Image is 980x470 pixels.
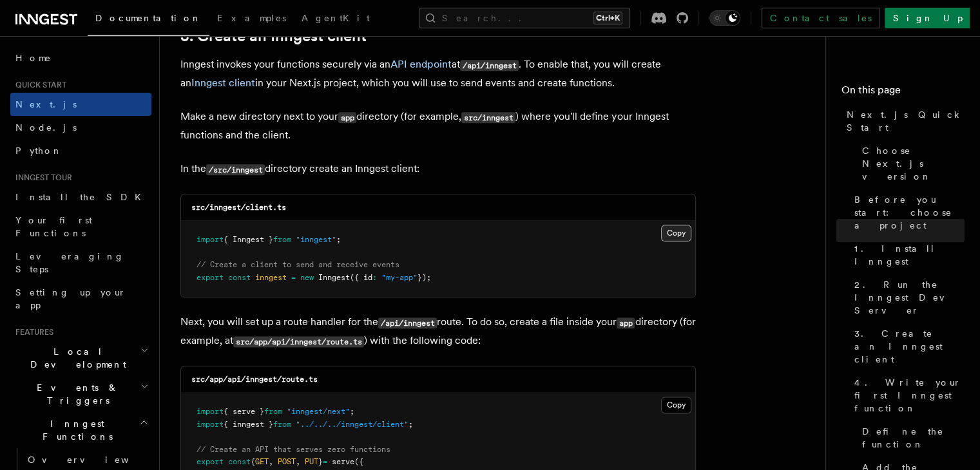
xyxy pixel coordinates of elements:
[28,455,160,465] span: Overview
[10,209,151,245] a: Your first Functions
[15,146,62,156] span: Python
[15,287,126,310] span: Setting up your app
[10,245,151,281] a: Leveraging Steps
[224,420,273,429] span: { inngest }
[593,12,622,24] kbd: Ctrl+K
[354,457,363,466] span: ({
[418,273,431,282] span: });
[197,407,224,416] span: import
[95,13,202,23] span: Documentation
[296,420,408,429] span: "../../../inngest/client"
[10,80,66,90] span: Quick start
[10,116,151,139] a: Node.js
[10,381,140,407] span: Events & Triggers
[278,457,296,466] span: POST
[269,457,273,466] span: ,
[318,457,323,466] span: }
[224,235,273,244] span: { Inngest }
[197,457,224,466] span: export
[180,108,696,144] p: Make a new directory next to your directory (for example, ) where you'll define your Inngest func...
[350,407,354,416] span: ;
[841,82,965,103] h4: On this page
[841,103,965,139] a: Next.js Quick Start
[197,420,224,429] span: import
[661,397,691,413] button: Copy
[849,322,965,371] a: 3. Create an Inngest client
[191,77,255,89] a: Inngest client
[854,278,965,317] span: 2. Run the Inngest Dev Server
[350,273,372,282] span: ({ id
[390,58,452,70] a: API endpoint
[10,327,53,337] span: Features
[191,203,286,212] code: src/inngest/client.ts
[10,281,151,317] a: Setting up your app
[273,235,291,244] span: from
[273,420,291,429] span: from
[460,60,519,71] code: /api/inngest
[849,188,965,237] a: Before you start: choose a project
[15,99,77,109] span: Next.js
[10,185,151,209] a: Install the SDK
[10,93,151,116] a: Next.js
[849,273,965,322] a: 2. Run the Inngest Dev Server
[209,4,294,35] a: Examples
[15,215,92,238] span: Your first Functions
[180,160,696,178] p: In the directory create an Inngest client:
[197,273,224,282] span: export
[10,417,139,443] span: Inngest Functions
[180,313,696,350] p: Next, you will set up a route handler for the route. To do so, create a file inside your director...
[857,420,965,456] a: Define the function
[854,376,965,415] span: 4. Write your first Inngest function
[762,8,879,28] a: Contact sales
[617,317,635,328] code: app
[296,457,300,466] span: ,
[217,13,286,23] span: Examples
[372,273,377,282] span: :
[300,273,314,282] span: new
[419,8,630,28] button: Search...Ctrl+K
[10,173,72,183] span: Inngest tour
[197,235,224,244] span: import
[206,164,265,175] code: /src/inngest
[251,457,255,466] span: {
[323,457,327,466] span: =
[233,336,364,347] code: src/app/api/inngest/route.ts
[294,4,378,35] a: AgentKit
[849,237,965,273] a: 1. Install Inngest
[10,139,151,162] a: Python
[381,273,418,282] span: "my-app"
[461,112,515,123] code: src/inngest
[255,273,287,282] span: inngest
[10,46,151,70] a: Home
[287,407,350,416] span: "inngest/next"
[378,317,437,328] code: /api/inngest
[10,412,151,448] button: Inngest Functions
[197,445,390,454] span: // Create an API that serves zero functions
[291,273,296,282] span: =
[228,273,251,282] span: const
[228,457,251,466] span: const
[857,139,965,188] a: Choose Next.js version
[854,242,965,268] span: 1. Install Inngest
[854,193,965,232] span: Before you start: choose a project
[224,407,264,416] span: { serve }
[332,457,354,466] span: serve
[862,144,965,183] span: Choose Next.js version
[338,112,356,123] code: app
[862,425,965,451] span: Define the function
[88,4,209,36] a: Documentation
[336,235,341,244] span: ;
[854,327,965,366] span: 3. Create an Inngest client
[305,457,318,466] span: PUT
[10,345,140,371] span: Local Development
[180,55,696,92] p: Inngest invokes your functions securely via an at . To enable that, you will create an in your Ne...
[318,273,350,282] span: Inngest
[302,13,370,23] span: AgentKit
[408,420,413,429] span: ;
[15,192,149,202] span: Install the SDK
[847,108,965,134] span: Next.js Quick Start
[15,251,124,274] span: Leveraging Steps
[296,235,336,244] span: "inngest"
[191,375,318,384] code: src/app/api/inngest/route.ts
[15,52,52,64] span: Home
